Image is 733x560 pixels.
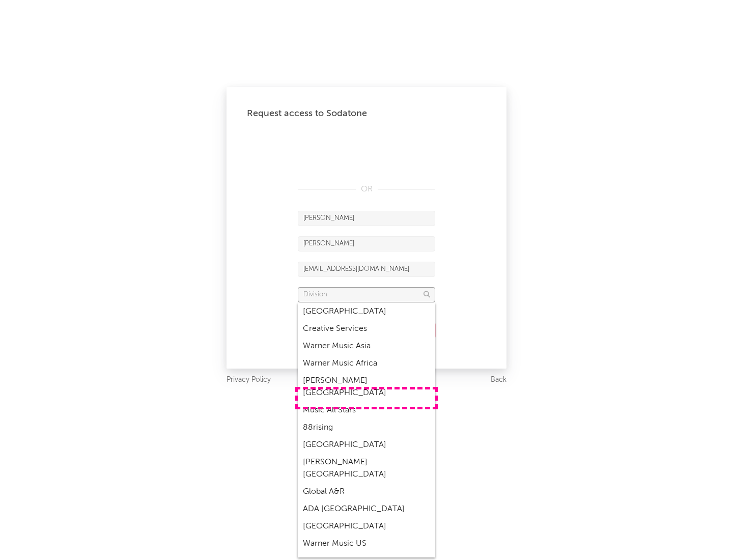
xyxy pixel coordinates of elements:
[298,262,435,277] input: Email
[298,211,435,226] input: First Name
[298,183,435,195] div: OR
[298,500,435,518] div: ADA [GEOGRAPHIC_DATA]
[298,303,435,320] div: [GEOGRAPHIC_DATA]
[298,355,435,372] div: Warner Music Africa
[298,518,435,535] div: [GEOGRAPHIC_DATA]
[298,287,435,302] input: Division
[298,338,435,355] div: Warner Music Asia
[298,436,435,454] div: [GEOGRAPHIC_DATA]
[227,374,271,386] a: Privacy Policy
[298,236,435,251] input: Last Name
[298,402,435,419] div: Music All Stars
[298,535,435,552] div: Warner Music US
[298,483,435,500] div: Global A&R
[298,419,435,436] div: 88rising
[247,107,486,120] div: Request access to Sodatone
[298,320,435,338] div: Creative Services
[491,374,506,386] a: Back
[298,454,435,483] div: [PERSON_NAME] [GEOGRAPHIC_DATA]
[298,372,435,402] div: [PERSON_NAME] [GEOGRAPHIC_DATA]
